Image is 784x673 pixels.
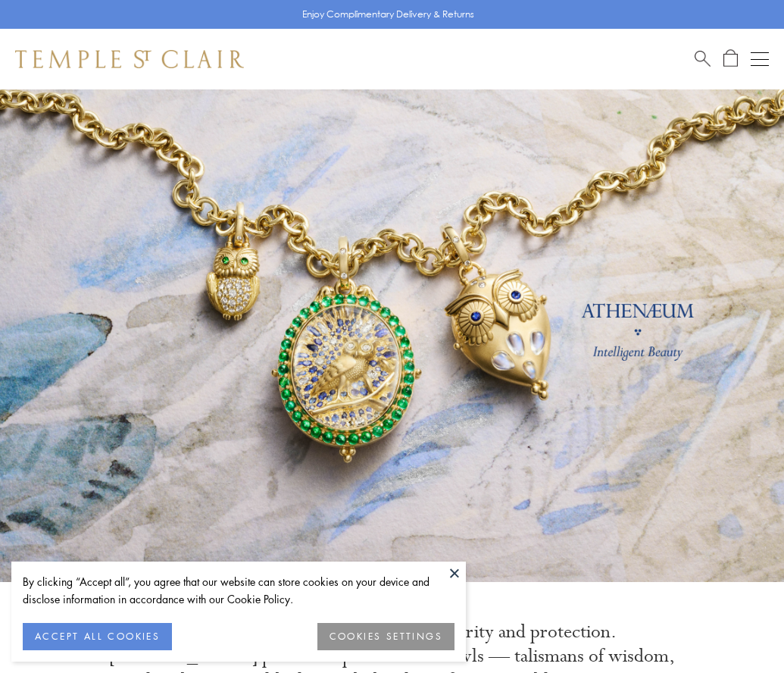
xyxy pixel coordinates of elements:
[15,50,244,68] img: Temple St. Clair
[23,623,172,650] button: ACCEPT ALL COOKIES
[723,49,738,68] a: Open Shopping Bag
[751,50,769,68] button: Open navigation
[23,573,454,608] div: By clicking “Accept all”, you agree that our website can store cookies on your device and disclos...
[317,623,454,650] button: COOKIES SETTINGS
[695,49,711,68] a: Search
[302,7,474,22] p: Enjoy Complimentary Delivery & Returns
